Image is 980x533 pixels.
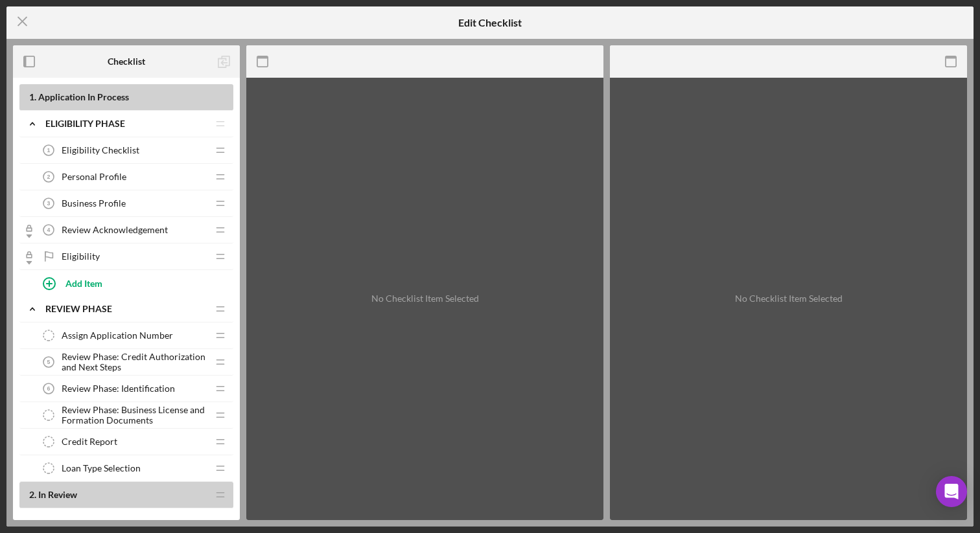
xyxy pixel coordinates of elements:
tspan: 1 [47,147,51,153]
span: Business Profile [62,198,126,209]
div: REVIEW PHASE [45,304,207,314]
tspan: 6 [47,385,51,392]
span: Assign Application Number [62,330,173,341]
span: Eligibility [62,251,100,262]
div: No Checklist Item Selected [735,293,843,304]
span: Application In Process [38,91,129,102]
button: Add Item [32,270,233,296]
span: 1 . [29,91,36,102]
tspan: 3 [47,200,51,207]
span: Eligibility Checklist [62,145,139,155]
span: Credit Report [62,437,117,447]
tspan: 5 [47,359,51,365]
tspan: 4 [47,227,51,233]
span: Review Acknowledgement [62,225,168,235]
div: Add Item [65,271,102,295]
b: Checklist [108,56,145,67]
div: No Checklist Item Selected [371,293,479,304]
span: Review Phase: Credit Authorization and Next Steps [62,352,207,372]
span: Loan Type Selection [62,463,141,473]
span: Review Phase: Business License and Formation Documents [62,405,207,425]
span: Personal Profile [62,172,126,182]
tspan: 2 [47,174,51,180]
span: Review Phase: Identification [62,383,175,394]
h5: Edit Checklist [458,17,522,28]
div: Eligibility Phase [45,119,207,129]
div: Open Intercom Messenger [936,476,967,507]
span: In Review [38,489,77,500]
span: 2 . [29,489,36,500]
